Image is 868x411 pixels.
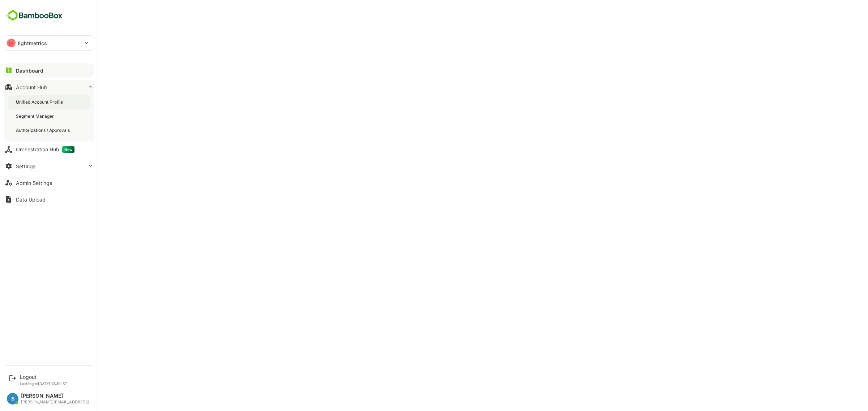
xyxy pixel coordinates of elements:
div: Authorizations / Approvals [16,127,71,133]
div: Admin Settings [16,180,52,186]
button: Admin Settings [4,176,94,190]
div: [PERSON_NAME][EMAIL_ADDRESS] [21,400,89,404]
div: Dashboard [16,68,43,74]
div: Settings [16,163,35,169]
div: Unified Account Profile [16,99,64,105]
div: [PERSON_NAME] [21,393,89,399]
img: BambooboxFullLogoMark.5f36c76dfaba33ec1ec1367b70bb1252.svg [4,9,65,22]
button: Dashboard [4,63,94,78]
div: Logout [20,374,67,380]
div: LI [7,39,16,47]
span: New [62,146,75,153]
button: Orchestration HubNew [4,142,94,157]
div: LIlightmetrics [4,36,94,50]
div: Account Hub [16,84,47,90]
button: Settings [4,159,94,173]
div: Segment Manager [16,113,55,119]
p: lightmetrics [18,39,47,47]
div: Orchestration Hub [16,146,75,153]
button: Data Upload [4,192,94,207]
div: Data Upload [16,196,46,203]
div: S [7,393,18,404]
button: Account Hub [4,80,94,94]
p: Last login: [DATE] 12:39 IST [20,381,67,386]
